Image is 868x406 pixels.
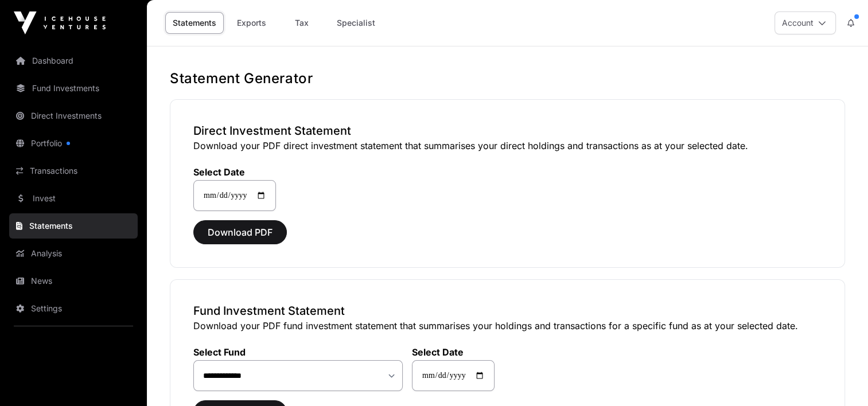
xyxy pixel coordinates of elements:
h3: Direct Investment Statement [193,123,822,139]
a: Portfolio [9,131,138,156]
button: Account [774,11,836,34]
label: Select Date [412,346,495,358]
p: Download your PDF fund investment statement that summarises your holdings and transactions for a ... [193,319,822,333]
a: Transactions [9,158,138,184]
a: Tax [279,12,325,34]
button: Download PDF [193,220,287,244]
label: Select Fund [193,346,403,358]
span: Download PDF [208,225,273,239]
a: Invest [9,186,138,211]
a: Direct Investments [9,103,138,128]
a: Download PDF [193,232,287,243]
h3: Fund Investment Statement [193,303,822,319]
a: Settings [9,296,138,321]
a: Exports [228,12,274,34]
a: Statements [165,12,224,34]
p: Download your PDF direct investment statement that summarises your direct holdings and transactio... [193,139,822,153]
label: Select Date [193,166,276,178]
img: Icehouse Ventures Logo [14,11,106,34]
a: Analysis [9,241,138,266]
a: Specialist [329,12,383,34]
h1: Statement Generator [170,69,845,88]
a: Statements [9,213,138,239]
a: Fund Investments [9,76,138,101]
a: News [9,268,138,294]
a: Dashboard [9,48,138,73]
iframe: Chat Widget [811,351,868,406]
